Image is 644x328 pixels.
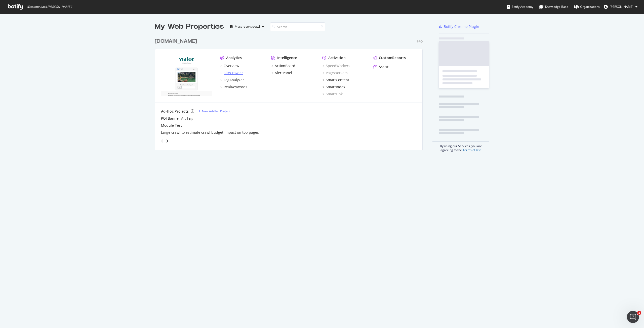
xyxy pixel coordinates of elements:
a: [DOMAIN_NAME] [155,38,199,45]
span: Rahul Bhadeshia [610,5,633,9]
a: Botify Chrome Plugin [439,24,479,29]
a: Assist [373,64,389,69]
a: SmartContent [322,77,349,82]
div: RealKeywords [224,84,247,89]
a: RealKeywords [220,84,247,89]
div: SmartIndex [326,84,345,89]
div: Overview [224,63,239,68]
a: Large crawl to estimate crawl budget impact on top pages [161,130,259,135]
span: Welcome back, [PERSON_NAME] ! [26,5,72,9]
a: Module Test [161,123,182,128]
a: SiteCrawler [220,70,243,75]
div: SiteCrawler [224,70,243,75]
a: Overview [220,63,239,68]
div: Analytics [226,55,242,60]
div: Knowledge Base [539,4,568,9]
div: Activation [328,55,346,60]
a: PageWorkers [322,70,348,75]
img: viator.com [161,55,212,96]
input: Search [270,22,325,31]
div: New Ad-Hoc Project [202,109,230,113]
div: Botify Chrome Plugin [444,24,479,29]
a: Terms of Use [463,148,481,152]
div: Pro [417,39,423,44]
div: Botify Academy [507,4,533,9]
iframe: Intercom live chat [627,311,639,323]
div: angle-right [166,138,169,144]
button: [PERSON_NAME] [600,3,641,11]
div: My Web Properties [155,22,224,32]
div: Assist [379,64,389,69]
a: SmartIndex [322,84,345,89]
div: grid [155,32,427,150]
div: SmartContent [326,77,349,82]
a: POI Banner Alt Tag [161,116,193,121]
span: 1 [637,311,641,315]
div: ActionBoard [275,63,295,68]
a: New Ad-Hoc Project [198,109,230,113]
a: SmartLink [322,91,343,97]
div: AlertPanel [275,70,292,75]
div: By using our Services, you are agreeing to the [432,141,489,152]
a: SpeedWorkers [322,63,350,68]
button: Most recent crawl [228,23,266,31]
a: CustomReports [373,55,406,60]
div: angle-left [159,137,166,145]
a: LogAnalyzer [220,77,244,82]
div: CustomReports [379,55,406,60]
div: Organizations [574,4,600,9]
div: [DOMAIN_NAME] [155,38,197,45]
div: Most recent crawl [235,25,260,28]
a: ActionBoard [271,63,295,68]
div: Intelligence [277,55,297,60]
div: Ad-Hoc Projects [161,109,189,114]
a: AlertPanel [271,70,292,75]
div: LogAnalyzer [224,77,244,82]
